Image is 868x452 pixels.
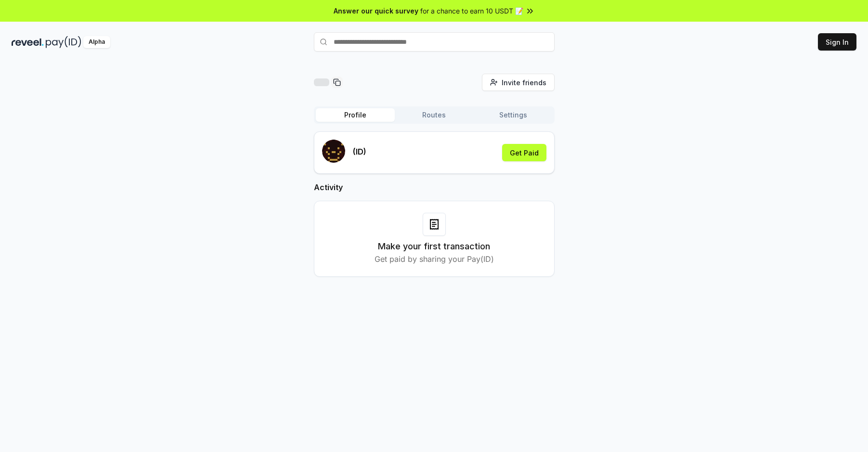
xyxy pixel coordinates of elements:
[378,240,490,253] h3: Make your first transaction
[375,253,494,265] p: Get paid by sharing your Pay(ID)
[83,36,110,48] div: Alpha
[818,33,856,51] button: Sign In
[502,77,546,88] span: Invite friends
[334,6,418,16] span: Answer our quick survey
[316,108,395,122] button: Profile
[46,36,81,48] img: pay_id
[12,36,44,48] img: reveel_dark
[474,108,553,122] button: Settings
[482,74,555,91] button: Invite friends
[353,146,366,157] p: (ID)
[502,144,546,161] button: Get Paid
[420,6,523,16] span: for a chance to earn 10 USDT 📝
[395,108,474,122] button: Routes
[314,181,555,193] h2: Activity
